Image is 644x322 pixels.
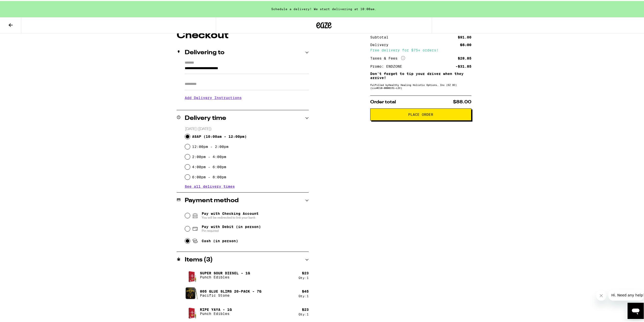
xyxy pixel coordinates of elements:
[596,290,606,300] iframe: Close message
[302,307,309,311] div: $ 23
[202,224,261,228] span: Pay with Debit (in person)
[185,103,309,107] p: We'll contact you at [PHONE_NUMBER] when we arrive
[370,107,471,120] button: Place Order
[370,42,392,46] div: Delivery
[185,256,213,262] h2: Items ( 3 )
[370,82,471,88] div: Fulfilled by Healthy Healing Holistic Options, Inc (EZ OC) (Lic# C10-0000151-LIC )
[408,112,433,115] span: Place Order
[200,311,232,315] p: Punch Edibles
[185,285,199,299] img: 805 Glue Slims 20-Pack - 7g
[185,301,199,320] img: Ripe Yaya - 1g
[185,114,226,120] h2: Delivery time
[185,197,239,203] h2: Payment method
[3,4,36,8] span: Hi. Need any help?
[185,126,309,130] p: [DATE] ([DATE])
[299,293,309,297] div: Qty: 1
[370,47,471,51] div: Free delivery for $75+ orders!
[202,238,238,242] span: Cash (in person)
[200,288,261,292] p: 805 Glue Slims 20-Pack - 7g
[192,134,247,138] span: ASAP ( 10:00am - 12:00pm )
[370,71,471,79] p: Don't forget to tip your driver when they arrive!
[455,64,471,67] div: -$31.85
[458,55,471,59] div: $28.85
[192,174,226,178] label: 6:00pm - 8:00pm
[302,270,309,274] div: $ 23
[185,265,199,283] img: Super Sour Diesel - 1g
[370,34,392,38] div: Subtotal
[460,42,471,46] div: $5.00
[608,289,644,300] iframe: Message from company
[185,91,309,103] h3: Add Delivery Instructions
[299,312,309,315] div: Qty: 1
[370,64,406,67] div: Promo: ENDZONE
[200,292,261,296] p: Pacific Stone
[200,270,250,274] p: Super Sour Diesel - 1g
[192,164,226,168] label: 4:00pm - 6:00pm
[200,274,250,278] p: Punch Edibles
[202,228,261,232] span: Pin required
[299,275,309,278] div: Qty: 1
[192,144,228,148] label: 12:00pm - 2:00pm
[202,215,259,219] span: You will be redirected to link your bank
[370,55,405,60] div: Taxes & Fees
[192,154,226,158] label: 2:00pm - 4:00pm
[370,99,396,103] span: Order total
[302,288,309,292] div: $ 45
[177,29,309,40] h1: Checkout
[628,302,644,318] iframe: Button to launch messaging window
[185,184,235,187] button: See all delivery times
[185,49,224,55] h2: Delivering to
[453,99,471,103] span: $88.00
[458,34,471,38] div: $91.00
[202,211,259,219] span: Pay with Checking Account
[200,307,232,311] p: Ripe Yaya - 1g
